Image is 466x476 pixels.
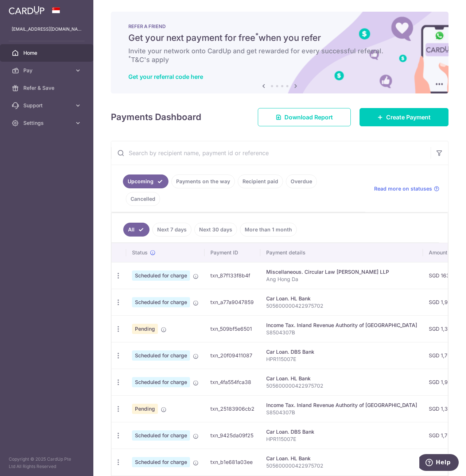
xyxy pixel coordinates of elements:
[205,422,260,449] td: txn_9425da09f25
[128,32,431,44] h5: Get your next payment for free when you refer
[266,302,417,310] p: 505600000422975702
[260,243,423,262] th: Payment details
[240,223,297,237] a: More than 1 month
[266,402,417,409] div: Income Tax. Inland Revenue Authority of [GEOGRAPHIC_DATA]
[132,350,190,361] span: Scheduled for charge
[23,67,71,74] span: Pay
[266,435,417,443] p: HPR115007E
[132,270,190,281] span: Scheduled for charge
[386,113,431,122] span: Create Payment
[23,102,71,109] span: Support
[258,108,351,126] a: Download Report
[205,342,260,369] td: txn_20f09411087
[152,223,191,237] a: Next 7 days
[23,84,71,92] span: Refer & Save
[128,73,203,80] a: Get your referral code here
[266,348,417,356] div: Car Loan. DBS Bank
[205,315,260,342] td: txn_509bf5e6501
[111,12,448,93] img: RAF banner
[266,409,417,416] p: S8504307B
[266,455,417,462] div: Car Loan. HL Bank
[111,111,201,124] h4: Payments Dashboard
[132,404,158,414] span: Pending
[123,223,149,237] a: All
[23,119,71,127] span: Settings
[266,329,417,336] p: S8504307B
[171,174,235,188] a: Payments on the way
[126,192,160,206] a: Cancelled
[23,49,71,57] span: Home
[419,454,459,472] iframe: Opens a widget where you can find more information
[205,243,260,262] th: Payment ID
[286,174,317,188] a: Overdue
[266,356,417,363] p: HPR115007E
[132,297,190,307] span: Scheduled for charge
[360,108,448,126] a: Create Payment
[266,428,417,435] div: Car Loan. DBS Bank
[374,185,439,192] a: Read more on statuses
[238,174,283,188] a: Recipient paid
[284,113,333,122] span: Download Report
[266,276,417,283] p: Ang Hong Da
[132,430,190,441] span: Scheduled for charge
[205,395,260,422] td: txn_25183906cb2
[266,322,417,329] div: Income Tax. Inland Revenue Authority of [GEOGRAPHIC_DATA]
[12,26,82,33] p: [EMAIL_ADDRESS][DOMAIN_NAME]
[132,324,158,334] span: Pending
[111,141,431,165] input: Search by recipient name, payment id or reference
[266,375,417,382] div: Car Loan. HL Bank
[374,185,432,192] span: Read more on statuses
[429,249,447,256] span: Amount
[266,295,417,302] div: Car Loan. HL Bank
[205,262,260,289] td: txn_87f133f8b4f
[132,377,190,387] span: Scheduled for charge
[205,289,260,315] td: txn_a77a9047859
[128,23,431,29] p: REFER A FRIEND
[266,268,417,276] div: Miscellaneous. Circular Law [PERSON_NAME] LLP
[205,449,260,475] td: txn_b1e681a03ee
[266,382,417,389] p: 505600000422975702
[194,223,237,237] a: Next 30 days
[123,174,168,188] a: Upcoming
[205,369,260,395] td: txn_4fa554fca38
[128,47,431,64] h6: Invite your network onto CardUp and get rewarded for every successful referral. T&C's apply
[132,457,190,467] span: Scheduled for charge
[132,249,148,256] span: Status
[266,462,417,469] p: 505600000422975702
[9,6,44,15] img: CardUp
